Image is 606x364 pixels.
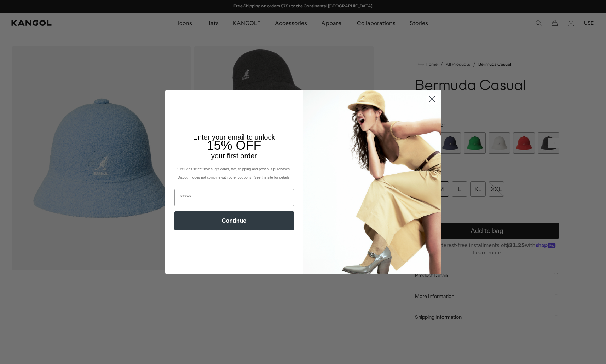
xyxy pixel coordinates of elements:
span: your first order [211,152,257,160]
input: Email [174,189,294,206]
button: Continue [174,211,294,230]
span: *Excludes select styles, gift cards, tax, shipping and previous purchases. Discount does not comb... [176,167,292,180]
span: Enter your email to unlock [193,133,275,141]
img: 93be19ad-e773-4382-80b9-c9d740c9197f.jpeg [303,90,441,274]
span: 15% OFF [207,138,261,153]
button: Close dialog [426,93,438,105]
